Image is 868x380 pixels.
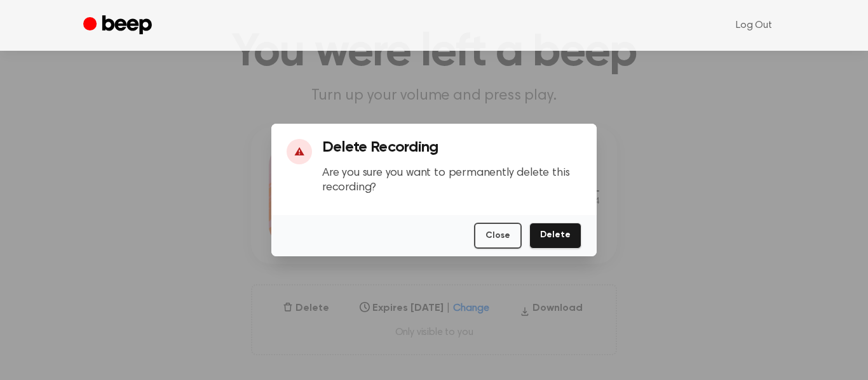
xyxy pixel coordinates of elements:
p: Are you sure you want to permanently delete this recording? [322,166,581,195]
a: Beep [83,13,155,38]
div: ⚠ [287,139,312,164]
h3: Delete Recording [322,139,581,156]
a: Log Out [723,10,785,41]
button: Close [474,223,522,249]
button: Delete [529,223,581,249]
